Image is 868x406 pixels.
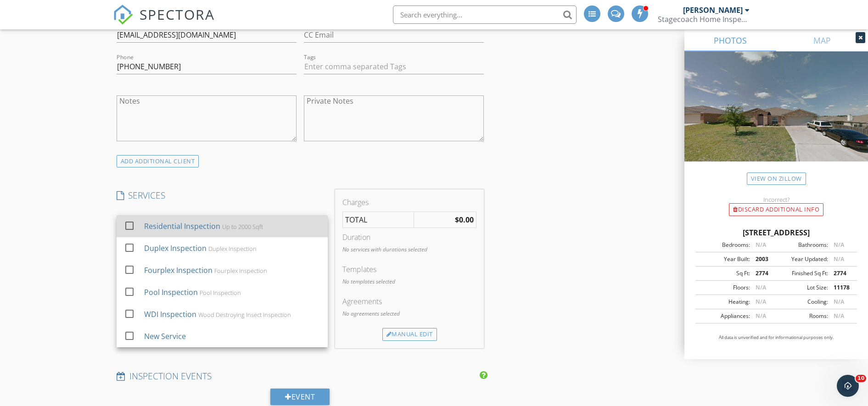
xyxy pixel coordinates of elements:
[834,312,844,320] span: N/A
[144,265,212,276] div: Fourplex Inspection
[698,241,750,249] div: Bedrooms:
[750,269,776,278] div: 2774
[695,227,857,238] div: [STREET_ADDRESS]
[208,245,256,252] div: Duplex Inspection
[834,298,844,306] span: N/A
[117,155,199,167] div: ADD ADDITIONAL client
[117,189,328,201] h4: SERVICES
[683,6,743,15] div: [PERSON_NAME]
[144,331,185,342] div: New Service
[144,309,196,320] div: WDI Inspection
[776,284,828,292] div: Lot Size:
[776,241,828,249] div: Bathrooms:
[342,264,476,275] div: Templates
[750,255,776,263] div: 2003
[658,15,750,24] div: Stagecoach Home Inspections, LLC
[342,212,414,228] td: TOTAL
[776,269,828,278] div: Finished Sq Ft:
[270,389,330,405] div: Event
[776,312,828,320] div: Rooms:
[199,289,241,296] div: Pool Inspection
[455,215,474,225] strong: $0.00
[144,287,197,298] div: Pool Inspection
[747,172,806,185] a: View on Zillow
[756,312,766,320] span: N/A
[214,267,267,274] div: Fourplex Inspection
[144,243,206,254] div: Duplex Inspection
[828,269,854,278] div: 2774
[222,223,263,230] div: Up to 2000 Sqft
[393,6,577,24] input: Search everything...
[834,241,844,249] span: N/A
[756,284,766,291] span: N/A
[684,29,776,51] a: PHOTOS
[342,197,476,208] div: Charges
[113,12,215,32] a: SPECTORA
[729,203,823,216] div: Discard Additional info
[342,310,476,318] p: No agreements selected
[698,284,750,292] div: Floors:
[776,255,828,263] div: Year Updated:
[684,196,868,203] div: Incorrect?
[756,241,766,249] span: N/A
[140,5,215,24] span: SPECTORA
[834,255,844,263] span: N/A
[828,284,854,292] div: 11178
[698,255,750,263] div: Year Built:
[382,328,437,341] div: Manual Edit
[698,298,750,306] div: Heating:
[756,298,766,306] span: N/A
[342,296,476,307] div: Agreements
[698,312,750,320] div: Appliances:
[113,5,133,25] img: The Best Home Inspection Software - Spectora
[342,245,476,254] p: No services with durations selected
[695,334,857,341] p: All data is unverified and for informational purposes only.
[684,51,868,184] img: streetview
[117,370,484,382] h4: INSPECTION EVENTS
[837,375,859,397] iframe: Intercom live chat
[342,232,476,243] div: Duration
[776,298,828,306] div: Cooling:
[144,221,220,232] div: Residential Inspection
[198,311,291,318] div: Wood Destroying Insect Inspection
[776,29,868,51] a: MAP
[856,375,866,382] span: 10
[698,269,750,278] div: Sq Ft:
[342,278,476,286] p: No templates selected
